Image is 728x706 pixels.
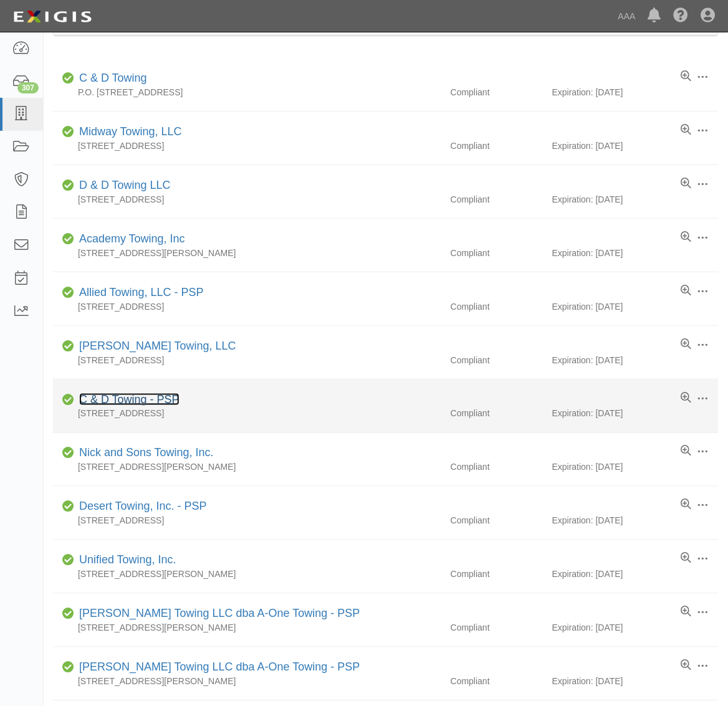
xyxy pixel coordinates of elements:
a: C & D Towing [79,72,147,84]
div: Litz Towing LLC dba A-One Towing - PSP [74,606,360,623]
div: C & D Towing [74,70,147,87]
i: Compliant [62,235,74,244]
a: AAA [612,4,642,29]
i: Compliant [62,449,74,458]
div: Expiration: [DATE] [552,247,719,259]
a: Nick and Sons Towing, Inc. [79,447,214,459]
i: Help Center - Complianz [674,9,689,24]
div: Expiration: [DATE] [552,622,719,634]
a: [PERSON_NAME] Towing LLC dba A-One Towing - PSP [79,608,360,620]
a: Midway Towing, LLC [79,125,182,138]
a: View results summary [681,338,692,351]
div: Compliant [441,86,552,98]
i: Compliant [62,610,74,619]
div: Expiration: [DATE] [552,461,719,474]
div: Expiration: [DATE] [552,193,719,206]
i: Compliant [62,556,74,565]
div: [STREET_ADDRESS] [53,140,441,152]
a: [PERSON_NAME] Towing LLC dba A-One Towing - PSP [79,661,360,674]
div: Expiration: [DATE] [552,300,719,313]
a: Allied Towing, LLC - PSP [79,286,204,298]
div: 307 [17,82,39,93]
a: View results summary [681,499,692,512]
a: View results summary [681,70,692,83]
div: [STREET_ADDRESS] [53,354,441,366]
a: View results summary [681,446,692,458]
div: Compliant [441,247,552,259]
div: [STREET_ADDRESS] [53,515,441,527]
div: Allied Towing, LLC - PSP [74,285,204,301]
div: [STREET_ADDRESS][PERSON_NAME] [53,568,441,581]
a: D & D Towing LLC [79,179,171,191]
div: Compliant [441,461,552,474]
a: [PERSON_NAME] Towing, LLC [79,340,236,352]
a: View results summary [681,178,692,190]
div: Midway Towing, LLC [74,124,182,140]
div: [STREET_ADDRESS] [53,193,441,206]
div: Nick and Sons Towing, Inc. [74,446,214,462]
div: Compliant [441,515,552,527]
div: Academy Towing, Inc [74,231,185,247]
div: Expiration: [DATE] [552,675,719,688]
a: View results summary [681,553,692,565]
div: Compliant [441,354,552,366]
div: [STREET_ADDRESS][PERSON_NAME] [53,461,441,474]
a: View results summary [681,285,692,297]
div: Compliant [441,675,552,688]
i: Compliant [62,128,74,136]
div: Expiration: [DATE] [552,140,719,152]
a: Academy Towing, Inc [79,232,185,245]
div: [STREET_ADDRESS] [53,408,441,420]
div: Compliant [441,568,552,581]
div: Expiration: [DATE] [552,408,719,420]
a: View results summary [681,606,692,619]
a: C & D Towing - PSP [79,393,180,406]
div: Unified Towing, Inc. [74,553,176,569]
img: logo-5460c22ac91f19d4615b14bd174203de0afe785f0fc80cf4dbbc73dc1793850b.png [9,6,95,28]
div: Compliant [441,193,552,206]
i: Compliant [62,289,74,297]
i: Compliant [62,342,74,351]
i: Compliant [62,74,74,83]
i: Compliant [62,503,74,512]
div: Desert Towing, Inc. - PSP [74,499,207,515]
a: View results summary [681,392,692,404]
i: Compliant [62,396,74,404]
div: [STREET_ADDRESS] [53,300,441,313]
i: Compliant [62,664,74,672]
div: Expiration: [DATE] [552,515,719,527]
div: P.O. [STREET_ADDRESS] [53,86,441,98]
div: Diehm's Towing, LLC [74,338,236,355]
a: View results summary [681,660,692,672]
div: Expiration: [DATE] [552,86,719,98]
div: [STREET_ADDRESS][PERSON_NAME] [53,675,441,688]
i: Compliant [62,181,74,190]
div: Compliant [441,300,552,313]
div: Expiration: [DATE] [552,568,719,581]
a: Desert Towing, Inc. - PSP [79,500,207,513]
div: [STREET_ADDRESS][PERSON_NAME] [53,622,441,634]
div: Expiration: [DATE] [552,354,719,366]
div: D & D Towing LLC [74,178,171,194]
div: C & D Towing - PSP [74,392,180,408]
a: View results summary [681,124,692,136]
div: Compliant [441,140,552,152]
div: Compliant [441,408,552,420]
a: Unified Towing, Inc. [79,554,176,566]
a: View results summary [681,231,692,244]
div: [STREET_ADDRESS][PERSON_NAME] [53,247,441,259]
div: Compliant [441,622,552,634]
div: Litz Towing LLC dba A-One Towing - PSP [74,660,360,676]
